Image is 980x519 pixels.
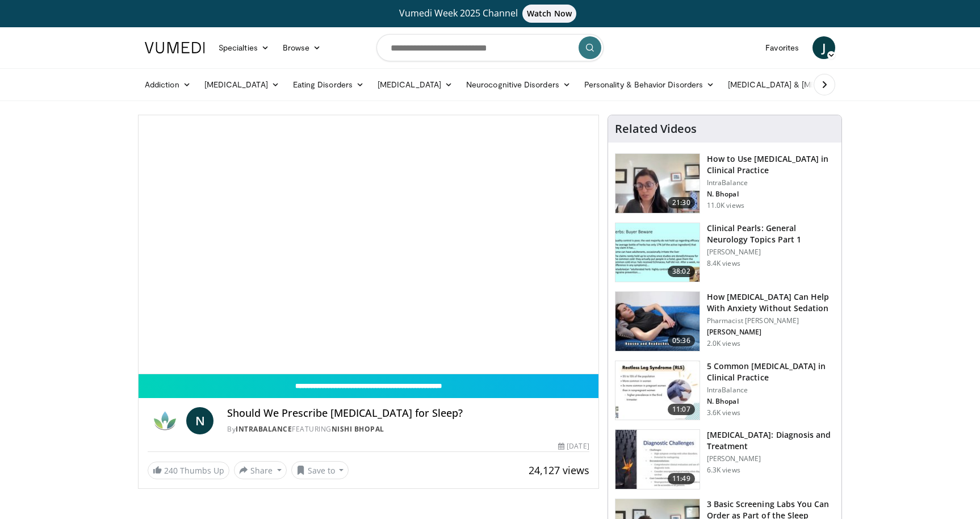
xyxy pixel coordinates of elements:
a: [MEDICAL_DATA] [198,73,286,96]
p: 2.0K views [707,339,740,348]
h4: Should We Prescribe [MEDICAL_DATA] for Sleep? [227,407,589,420]
span: Watch Now [522,5,576,23]
a: N [186,407,213,434]
h3: How [MEDICAL_DATA] Can Help With Anxiety Without Sedation [707,291,835,314]
a: 11:07 5 Common [MEDICAL_DATA] in Clinical Practice IntraBalance N. Bhopal 3.6K views [615,361,835,421]
a: J [813,36,835,59]
p: [PERSON_NAME] [707,328,835,337]
a: Browse [276,36,328,59]
button: Share [234,461,287,479]
a: 21:30 How to Use [MEDICAL_DATA] in Clinical Practice IntraBalance N. Bhopal 11.0K views [615,153,835,214]
span: 05:36 [668,335,695,346]
img: 91ec4e47-6cc3-4d45-a77d-be3eb23d61cb.150x105_q85_crop-smart_upscale.jpg [615,223,700,282]
a: Personality & Behavior Disorders [577,73,721,96]
input: Search topics, interventions [376,34,604,61]
img: 662646f3-24dc-48fd-91cb-7f13467e765c.150x105_q85_crop-smart_upscale.jpg [615,154,700,213]
p: [PERSON_NAME] [707,454,835,463]
img: VuMedi Logo [145,42,205,53]
a: [MEDICAL_DATA] & [MEDICAL_DATA] [721,73,883,96]
p: N. Bhopal [707,397,835,406]
div: By FEATURING [227,424,589,434]
div: [DATE] [558,441,589,451]
p: 11.0K views [707,201,744,210]
img: 7bfe4765-2bdb-4a7e-8d24-83e30517bd33.150x105_q85_crop-smart_upscale.jpg [615,292,700,351]
a: Nishi Bhopal [332,424,384,434]
span: 240 [164,465,178,476]
a: Vumedi Week 2025 ChannelWatch Now [146,5,834,23]
p: [PERSON_NAME] [707,248,835,257]
p: 8.4K views [707,259,740,268]
a: 240 Thumbs Up [148,462,229,479]
a: Specialties [212,36,276,59]
button: Save to [291,461,349,479]
img: 6e0bc43b-d42b-409a-85fd-0f454729f2ca.150x105_q85_crop-smart_upscale.jpg [615,430,700,489]
p: IntraBalance [707,386,835,395]
h3: How to Use [MEDICAL_DATA] in Clinical Practice [707,153,835,176]
h3: 5 Common [MEDICAL_DATA] in Clinical Practice [707,361,835,383]
a: [MEDICAL_DATA] [371,73,459,96]
p: N. Bhopal [707,190,835,199]
a: 05:36 How [MEDICAL_DATA] Can Help With Anxiety Without Sedation Pharmacist [PERSON_NAME] [PERSON_... [615,291,835,351]
span: 11:49 [668,473,695,484]
img: IntraBalance [148,407,182,434]
a: Favorites [759,36,806,59]
img: e41a58fc-c8b3-4e06-accc-3dd0b2ae14cc.150x105_q85_crop-smart_upscale.jpg [615,361,700,420]
a: Neurocognitive Disorders [459,73,577,96]
p: Pharmacist [PERSON_NAME] [707,316,835,325]
p: IntraBalance [707,178,835,187]
span: 21:30 [668,197,695,208]
h4: Related Videos [615,122,697,136]
a: IntraBalance [236,424,292,434]
span: 38:02 [668,266,695,277]
span: 11:07 [668,404,695,415]
h3: Clinical Pearls: General Neurology Topics Part 1 [707,223,835,245]
h3: [MEDICAL_DATA]: Diagnosis and Treatment [707,429,835,452]
a: Addiction [138,73,198,96]
a: Eating Disorders [286,73,371,96]
video-js: Video Player [139,115,598,374]
a: 38:02 Clinical Pearls: General Neurology Topics Part 1 [PERSON_NAME] 8.4K views [615,223,835,283]
span: 24,127 views [529,463,589,477]
p: 6.3K views [707,466,740,475]
a: 11:49 [MEDICAL_DATA]: Diagnosis and Treatment [PERSON_NAME] 6.3K views [615,429,835,489]
p: 3.6K views [707,408,740,417]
